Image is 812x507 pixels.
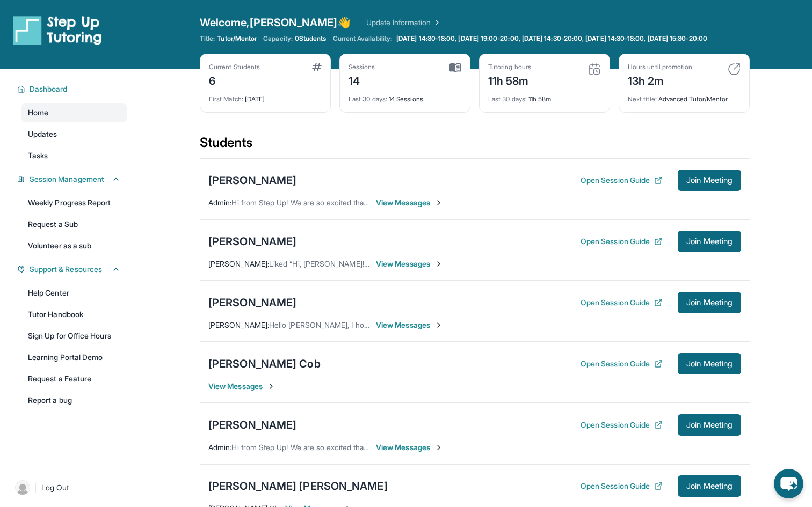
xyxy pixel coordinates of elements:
[349,71,375,89] div: 14
[30,84,68,94] span: Dashboard
[21,236,127,255] a: Volunteer as a sub
[628,63,692,71] div: Hours until promotion
[21,326,127,346] a: Sign Up for Office Hours
[588,63,601,76] img: card
[581,175,663,186] button: Open Session Guide
[25,84,120,94] button: Dashboard
[208,417,296,432] div: [PERSON_NAME]
[349,89,461,104] div: 14 Sessions
[431,17,441,28] img: Chevron Right
[263,34,293,43] span: Capacity:
[208,198,231,207] span: Admin :
[209,95,243,103] span: First Match :
[208,479,388,494] div: [PERSON_NAME] [PERSON_NAME]
[434,260,443,268] img: Chevron-Right
[209,89,322,104] div: [DATE]
[28,129,57,139] span: Updates
[581,420,663,430] button: Open Session Guide
[21,348,127,367] a: Learning Portal Demo
[686,238,733,245] span: Join Meeting
[312,63,322,71] img: card
[25,264,120,275] button: Support & Resources
[678,170,741,191] button: Join Meeting
[208,259,269,268] span: [PERSON_NAME] :
[774,469,803,498] button: chat-button
[581,297,663,308] button: Open Session Guide
[30,264,102,275] span: Support & Resources
[488,89,601,104] div: 11h 58m
[21,193,127,212] a: Weekly Progress Report
[376,320,443,330] span: View Messages
[434,443,443,452] img: Chevron-Right
[728,63,741,76] img: card
[450,63,461,72] img: card
[21,369,127,388] a: Request a Feature
[581,236,663,247] button: Open Session Guide
[366,17,441,28] a: Update Information
[686,361,733,367] span: Join Meeting
[581,358,663,369] button: Open Session Guide
[434,321,443,329] img: Chevron-Right
[13,15,102,45] img: logo
[208,234,296,249] div: [PERSON_NAME]
[333,34,392,43] span: Current Availability:
[376,259,443,269] span: View Messages
[25,174,120,185] button: Session Management
[208,173,296,188] div: [PERSON_NAME]
[208,381,275,392] span: View Messages
[21,146,127,165] a: Tasks
[349,63,375,71] div: Sessions
[21,391,127,410] a: Report a bug
[628,95,657,103] span: Next title :
[628,89,741,104] div: Advanced Tutor/Mentor
[295,34,327,43] span: 0 Students
[686,483,733,489] span: Join Meeting
[208,320,269,329] span: [PERSON_NAME] :
[21,103,127,122] a: Home
[678,353,741,374] button: Join Meeting
[208,443,231,452] span: Admin :
[678,475,741,497] button: Join Meeting
[678,231,741,252] button: Join Meeting
[488,71,531,89] div: 11h 58m
[21,283,127,303] a: Help Center
[28,107,48,118] span: Home
[30,174,104,185] span: Session Management
[686,422,733,428] span: Join Meeting
[209,71,260,89] div: 6
[41,482,69,493] span: Log Out
[200,15,351,30] span: Welcome, [PERSON_NAME] 👋
[434,199,443,207] img: Chevron-Right
[267,382,275,391] img: Chevron-Right
[28,150,48,161] span: Tasks
[581,481,663,491] button: Open Session Guide
[376,442,443,453] span: View Messages
[200,134,750,158] div: Students
[678,292,741,313] button: Join Meeting
[34,481,37,494] span: |
[21,124,127,144] a: Updates
[208,356,321,371] div: [PERSON_NAME] Cob
[349,95,387,103] span: Last 30 days :
[686,177,733,183] span: Join Meeting
[209,63,260,71] div: Current Students
[11,476,127,499] a: |Log Out
[628,71,692,89] div: 13h 2m
[200,34,215,43] span: Title:
[488,63,531,71] div: Tutoring hours
[376,197,443,208] span: View Messages
[208,295,296,310] div: [PERSON_NAME]
[396,34,707,43] span: [DATE] 14:30-18:00, [DATE] 19:00-20:00, [DATE] 14:30-20:00, [DATE] 14:30-18:00, [DATE] 15:30-20:00
[678,414,741,436] button: Join Meeting
[15,480,30,495] img: user-img
[21,215,127,234] a: Request a Sub
[488,95,527,103] span: Last 30 days :
[686,299,733,306] span: Join Meeting
[21,305,127,324] a: Tutor Handbook
[217,34,257,43] span: Tutor/Mentor
[394,34,709,43] a: [DATE] 14:30-18:00, [DATE] 19:00-20:00, [DATE] 14:30-20:00, [DATE] 14:30-18:00, [DATE] 15:30-20:00
[269,259,698,268] span: Liked “Hi, [PERSON_NAME]! Just a reminder that our tutoring session will begin in 30 minutes. I'l...
[269,320,717,329] span: Hello [PERSON_NAME], I hope this message finds you well, [PERSON_NAME] tutoring session will star...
